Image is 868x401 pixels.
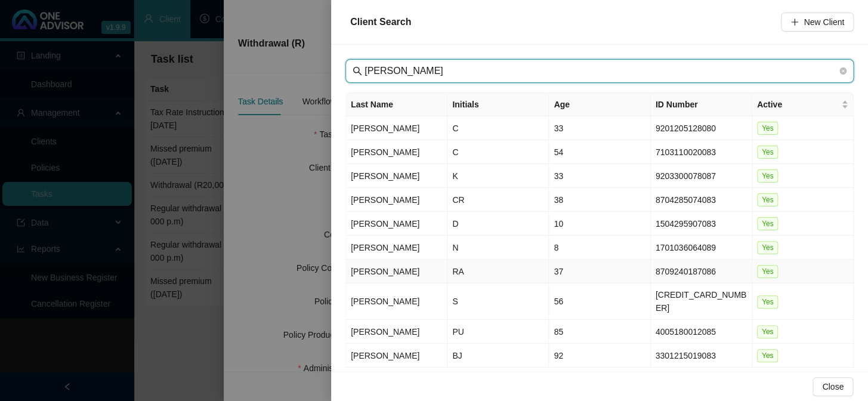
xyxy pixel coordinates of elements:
span: 10 [554,219,563,229]
td: 4005180012085 [651,320,752,344]
span: Yes [757,325,779,338]
td: K [447,164,549,188]
span: 85 [554,327,563,337]
span: Yes [757,295,779,309]
span: 8 [554,243,558,252]
td: 8704285074083 [651,188,752,212]
span: 37 [554,267,563,276]
td: C [447,140,549,164]
span: Yes [757,169,779,183]
td: S [447,283,549,320]
td: [PERSON_NAME] [346,236,447,260]
td: [PERSON_NAME] [346,344,447,368]
th: Active [752,93,854,116]
span: Yes [757,122,779,135]
span: 38 [554,195,563,205]
td: [PERSON_NAME] [346,188,447,212]
td: [PERSON_NAME] [346,320,447,344]
td: 8709240187086 [651,260,752,283]
span: 56 [554,297,563,306]
span: Yes [757,241,779,254]
td: D [447,212,549,236]
span: plus [790,18,799,26]
span: close-circle [839,67,847,75]
th: Initials [447,93,549,116]
td: [PERSON_NAME] [346,164,447,188]
td: 3301215019083 [651,344,752,368]
td: 9203300078087 [651,164,752,188]
th: ID Number [651,93,752,116]
td: [PERSON_NAME] [346,116,447,140]
input: Last Name [365,64,837,78]
span: Active [757,98,839,111]
span: close-circle [839,66,847,76]
td: 1701036064089 [651,236,752,260]
td: [PERSON_NAME] [346,140,447,164]
span: 92 [554,351,563,360]
span: 33 [554,171,563,181]
td: [PERSON_NAME] [346,260,447,283]
td: [PERSON_NAME] [346,283,447,320]
td: N [447,236,549,260]
td: PU [447,320,549,344]
button: New Client [781,13,854,32]
th: Last Name [346,93,447,116]
td: [PERSON_NAME] [346,212,447,236]
span: 33 [554,124,563,133]
span: Close [822,380,844,393]
span: Yes [757,146,779,159]
span: Client Search [350,17,411,27]
span: New Client [804,16,844,29]
td: BJ [447,344,549,368]
td: C [447,116,549,140]
span: Yes [757,349,779,362]
button: Close [813,377,853,396]
span: 54 [554,147,563,157]
td: RA [447,260,549,283]
td: [CREDIT_CARD_NUMBER] [651,283,752,320]
span: Yes [757,217,779,230]
span: Yes [757,193,779,206]
th: Age [549,93,650,116]
td: 1504295907083 [651,212,752,236]
span: search [353,66,362,76]
td: 9201205128080 [651,116,752,140]
td: 7103110020083 [651,140,752,164]
td: CR [447,188,549,212]
span: Yes [757,265,779,278]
